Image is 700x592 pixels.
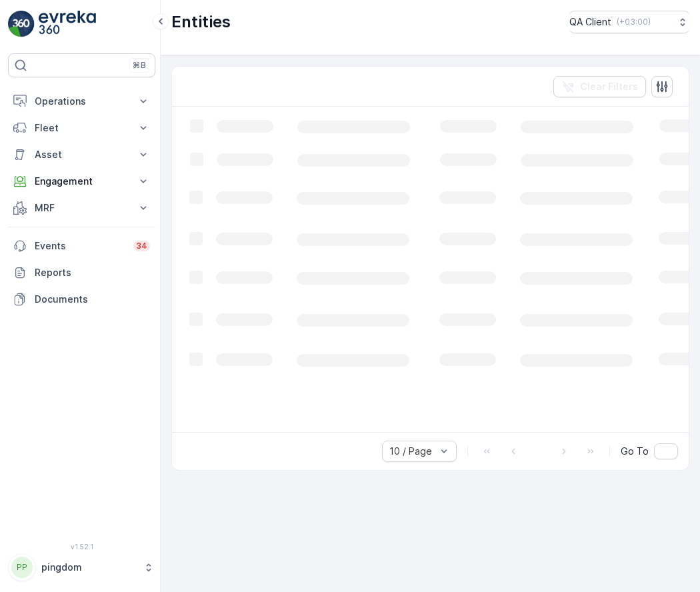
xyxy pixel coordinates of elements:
[171,11,231,33] p: Entities
[133,60,146,71] p: ⌘B
[8,11,35,37] img: logo
[35,201,129,215] p: MRF
[8,195,155,221] button: MRF
[8,88,155,115] button: Operations
[35,148,129,161] p: Asset
[8,286,155,313] a: Documents
[8,259,155,286] a: Reports
[11,557,33,578] div: PP
[553,76,646,97] button: Clear Filters
[35,293,150,306] p: Documents
[617,17,651,27] p: ( +03:00 )
[569,11,689,33] button: QA Client(+03:00)
[35,239,125,253] p: Events
[35,266,150,279] p: Reports
[8,553,155,581] button: PPpingdom
[39,11,96,37] img: logo_light-DOdMpM7g.png
[621,445,649,458] span: Go To
[35,121,129,135] p: Fleet
[8,115,155,141] button: Fleet
[8,543,155,551] span: v 1.52.1
[580,80,638,93] p: Clear Filters
[35,95,129,108] p: Operations
[41,561,137,574] p: pingdom
[35,175,129,188] p: Engagement
[136,241,147,251] p: 34
[8,168,155,195] button: Engagement
[8,141,155,168] button: Asset
[569,15,611,29] p: QA Client
[8,233,155,259] a: Events34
